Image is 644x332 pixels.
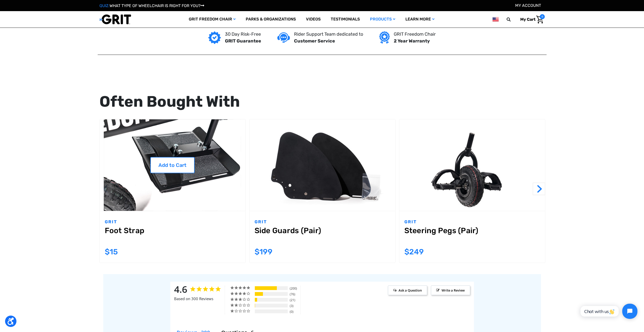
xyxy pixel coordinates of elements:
[100,119,245,211] a: Foot Strap,$15.00
[225,31,261,38] p: 30 Day Risk-Free
[294,31,363,38] p: Rider Support Team dedicated to
[399,119,545,211] a: Steering Pegs (Pair),$249.00
[105,226,240,244] a: Foot Strap,$15.00
[379,31,390,44] img: GRIT Freedom Chair 2 Year Warranty
[288,304,299,308] div: 3
[294,38,335,44] strong: Customer Service
[515,3,541,8] a: Account
[288,292,299,296] div: 76
[241,11,301,28] a: Parks & Organizations
[99,183,112,195] button: Go to slide 2 of 2
[99,90,545,113] div: Often Bought With
[150,157,195,173] a: Add to Cart
[575,299,642,323] iframe: Tidio Chat
[230,285,254,290] div: 5 ★
[230,297,254,301] div: 3 ★
[225,38,261,44] strong: GRIT Guarantee
[404,247,424,256] span: $249
[365,11,400,28] a: Products
[255,298,288,302] div: 3-Star Ratings
[99,3,110,8] span: QUIZ:
[174,296,213,302] span: Based on 300 Reviews
[250,119,395,211] a: Side Guards (Pair),$199.00
[250,119,395,211] img: GRIT Side Guards: pair of side guards and hardware to attach to GRIT Freedom Chair, to protect cl...
[255,292,263,296] div: 25%
[230,291,254,296] div: 4 ★
[394,31,436,38] p: GRIT Freedom Chair
[255,247,273,256] span: $199
[208,31,221,44] img: 30 Day Risk-Free GRIT Guarantee
[509,14,516,25] input: Search
[277,32,290,43] img: Rider Support Team dedicated to Customer Service
[404,226,540,244] a: Steering Pegs (Pair),$249.00
[105,219,240,225] p: GRIT
[255,292,288,296] div: 4-Star Ratings
[516,14,545,25] a: Cart with 0 items
[99,3,204,8] a: QUIZ:WHAT TYPE OF WHEELCHAIR IS RIGHT FOR YOU?
[404,219,540,225] p: GRIT
[399,119,545,211] img: GRIT Steering Pegs: pair of foot rests attached to front mountainboard caster wheel of GRIT Freed...
[99,14,131,25] img: GRIT All-Terrain Wheelchair and Mobility Equipment
[255,226,390,244] a: Side Guards (Pair),$199.00
[520,17,535,22] span: My Cart
[255,304,288,307] div: 2-Star Ratings
[301,11,326,28] a: Videos
[540,14,545,19] span: 0
[174,283,187,296] strong: 4.6
[288,298,299,302] div: 21
[100,119,245,211] img: GRIT Foot Strap: velcro strap shown looped through slots on footplate of GRIT Freedom Chair to ke...
[492,16,498,23] img: us.png
[255,298,257,302] div: 7%
[388,285,427,295] span: Ask a Question
[326,11,365,28] a: Testimonials
[288,286,299,291] div: 200
[431,285,470,295] span: Write a Review
[255,219,390,225] p: GRIT
[255,286,288,290] div: 5-Star Ratings
[400,11,440,28] a: Learn More
[533,183,545,195] button: Go to slide 2 of 2
[255,286,277,290] div: 67%
[105,247,118,256] span: $15
[184,11,241,28] a: GRIT Freedom Chair
[536,16,544,24] img: Cart
[230,303,254,307] div: 2 ★
[394,38,430,44] strong: 2 Year Warranty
